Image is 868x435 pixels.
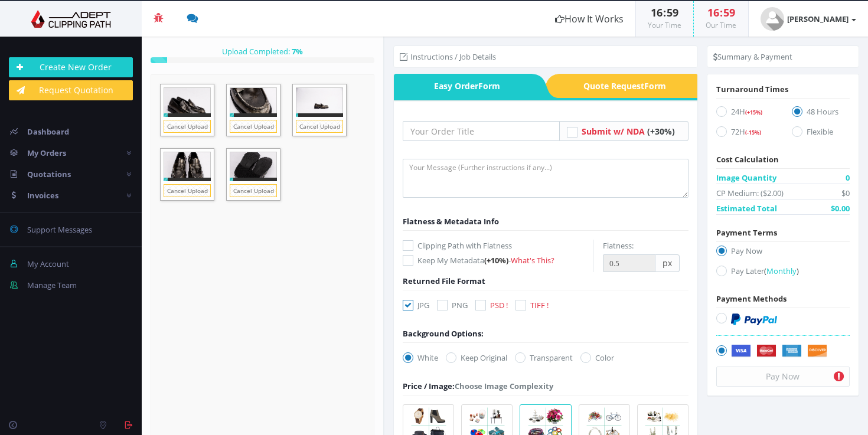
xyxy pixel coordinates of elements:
span: 16 [651,5,663,19]
span: 59 [667,5,678,19]
span: Returned File Format [403,276,485,286]
a: (-15%) [745,126,761,137]
span: My Account [27,259,69,269]
a: Cancel Upload [230,184,277,197]
img: PayPal [731,313,777,325]
span: 59 [723,5,735,19]
span: TIFF ! [530,300,549,310]
img: Securely by Stripe [731,345,827,358]
a: (+15%) [745,106,762,117]
label: 72H [716,126,774,142]
span: (-15%) [745,129,761,136]
label: Pay Now [716,245,850,261]
span: Manage Team [27,280,77,290]
i: Form [478,80,500,91]
span: Flatness & Metadata Info [403,216,499,227]
li: Summary & Payment [713,51,792,63]
span: Support Messages [27,224,92,235]
label: Transparent [515,352,573,364]
a: Create New Order [9,57,133,77]
label: PNG [437,299,468,311]
span: $0 [841,187,850,199]
span: Image Quantity [716,172,776,184]
span: Submit w/ NDA [582,126,645,137]
a: Submit w/ NDA (+30%) [582,126,675,137]
span: Easy Order [394,74,531,98]
strong: [PERSON_NAME] [787,14,849,24]
img: Adept Graphics [9,10,133,28]
label: Flexible [792,126,850,142]
span: (+30%) [647,126,675,137]
span: PSD ! [490,300,508,310]
span: CP Medium: ($2.00) [716,187,784,199]
a: What's This? [511,255,554,266]
a: Easy OrderForm [394,74,531,98]
label: 48 Hours [792,106,850,122]
strong: % [290,46,303,57]
span: 16 [707,5,719,19]
small: Our Time [706,20,736,30]
label: 24H [716,106,774,122]
label: Flatness: [603,240,634,251]
span: Monthly [766,266,797,276]
span: (+10%) [484,255,508,266]
a: Cancel Upload [230,120,277,133]
span: Invoices [27,190,58,201]
span: Estimated Total [716,202,777,214]
a: [PERSON_NAME] [749,1,868,37]
input: Your Order Title [403,121,560,141]
div: Upload Completed: [151,45,374,57]
span: Dashboard [27,126,69,137]
label: Color [580,352,614,364]
img: user_default.jpg [761,7,784,31]
div: Background Options: [403,328,484,339]
label: White [403,352,438,364]
span: (+15%) [745,109,762,116]
a: Cancel Upload [164,120,211,133]
span: Cost Calculation [716,154,779,165]
span: Payment Methods [716,293,787,304]
a: Cancel Upload [164,184,211,197]
label: Clipping Path with Flatness [403,240,593,251]
small: Your Time [648,20,681,30]
span: Payment Terms [716,227,777,238]
label: Pay Later [716,265,850,281]
span: px [655,254,680,272]
span: Quote Request [560,74,697,98]
i: Form [644,80,666,91]
label: Keep My Metadata - [403,254,593,266]
span: : [663,5,667,19]
a: (Monthly) [764,266,799,276]
a: Quote RequestForm [560,74,697,98]
span: Turnaround Times [716,84,788,94]
span: My Orders [27,148,66,158]
span: $0.00 [831,202,850,214]
span: 7 [292,46,296,57]
div: Choose Image Complexity [403,380,553,392]
a: Request Quotation [9,80,133,100]
label: JPG [403,299,429,311]
span: Price / Image: [403,381,455,391]
a: Cancel Upload [296,120,343,133]
li: Instructions / Job Details [400,51,496,63]
span: Quotations [27,169,71,179]
label: Keep Original [446,352,507,364]
span: : [719,5,723,19]
span: 0 [846,172,850,184]
a: How It Works [543,1,635,37]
